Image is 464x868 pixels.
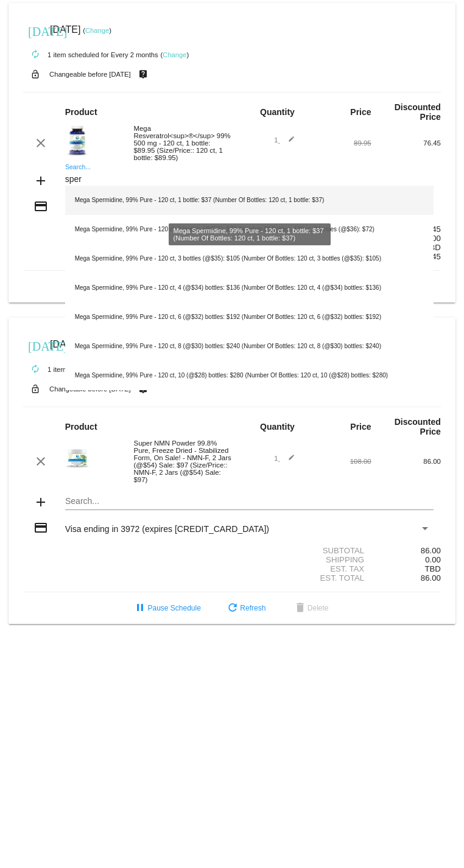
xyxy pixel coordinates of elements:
a: Change [163,51,186,58]
mat-icon: lock_open [28,381,43,397]
small: Changeable before [DATE] [49,385,131,393]
span: 1 [274,455,295,462]
button: Refresh [216,597,275,619]
mat-icon: delete [293,601,308,616]
mat-icon: add [33,173,48,188]
span: 1 [274,136,295,144]
span: 0.00 [425,555,441,564]
div: 108.00 [301,458,371,465]
img: MEGA-500-BOTTLE-NEW.jpg [65,125,90,159]
mat-icon: live_help [136,66,150,82]
input: Search... [65,175,434,184]
div: 76.45 [371,139,441,147]
strong: Price [350,107,371,117]
span: Refresh [225,604,265,612]
input: Search... [65,497,434,506]
div: Mega Resveratrol<sup>®</sup> 99% 500 mg - 120 ct, 1 bottle: $89.95 (Size/Price:: 120 ct, 1 bottle... [128,125,232,161]
strong: Quantity [260,422,295,432]
div: Mega Spermidine, 99% Pure - 120 ct, 8 (@$30) bottles: $240 (Number Of Bottles: 120 ct, 8 (@$30) b... [65,332,434,361]
div: Subtotal [232,546,371,555]
div: Mega Spermidine, 99% Pure - 120 ct, 1 bottle: $37 (Number Of Bottles: 120 ct, 1 bottle: $37) [65,186,434,215]
img: nicotinamide-new.png [65,449,90,472]
strong: Discounted Price [395,102,441,122]
mat-icon: lock_open [28,66,43,82]
mat-icon: add [33,495,48,509]
mat-icon: autorenew [28,47,43,62]
div: Mega Spermidine, 99% Pure - 120 ct, 4 (@$34) bottles: $136 (Number Of Bottles: 120 ct, 4 (@$34) b... [65,273,434,303]
mat-icon: clear [33,136,48,150]
div: Est. Tax [232,564,371,573]
mat-icon: refresh [225,601,240,616]
small: 1 item scheduled for Every 3 months [23,366,158,373]
strong: Discounted Price [395,417,441,436]
div: 86.00 [371,546,441,555]
small: ( ) [161,51,189,58]
span: Pause Schedule [133,604,200,612]
small: 1 item scheduled for Every 2 months [23,51,158,58]
div: Mega Spermidine, 99% Pure - 120 ct, 2 bottles (@$36): $72 (Number Of Bottles: 120 ct, 2 bottles (... [65,215,434,244]
small: Changeable before [DATE] [49,71,131,78]
div: 86.00 [371,458,441,465]
strong: Product [65,422,97,432]
strong: Quantity [260,107,295,117]
mat-icon: edit [280,136,295,150]
button: Pause Schedule [123,597,210,619]
mat-icon: clear [33,454,48,469]
div: 89.95 [301,139,371,147]
strong: Product [65,107,97,117]
a: Change [85,27,109,34]
div: Super NMN Powder 99.8% Pure, Freeze Dried - Stabilized Form, On Sale! - NMN-F, 2 Jars (@$54) Sale... [128,439,232,483]
mat-icon: [DATE] [28,338,43,352]
strong: Price [350,422,371,432]
button: Delete [283,597,339,619]
span: TBD [424,564,440,573]
div: Shipping [232,555,371,564]
mat-icon: [DATE] [28,23,43,38]
mat-icon: edit [280,454,295,469]
mat-select: Payment Method [65,524,431,534]
span: Delete [293,604,329,612]
mat-icon: pause [133,601,147,616]
span: Visa ending in 3972 (expires [CREDIT_CARD_DATA]) [65,524,269,534]
mat-icon: credit_card [33,520,48,535]
span: 86.00 [421,573,441,583]
div: Est. Total [232,573,371,583]
div: Mega Spermidine, 99% Pure - 120 ct, 6 (@$32) bottles: $192 (Number Of Bottles: 120 ct, 6 (@$32) b... [65,303,434,332]
mat-icon: credit_card [33,199,48,214]
mat-icon: autorenew [28,362,43,377]
div: Mega Spermidine, 99% Pure - 120 ct, 3 bottles (@$35): $105 (Number Of Bottles: 120 ct, 3 bottles ... [65,244,434,273]
div: Mega Spermidine, 99% Pure - 120 ct, 10 (@$28) bottles: $280 (Number Of Bottles: 120 ct, 10 (@$28)... [65,361,434,390]
small: ( ) [83,27,111,34]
